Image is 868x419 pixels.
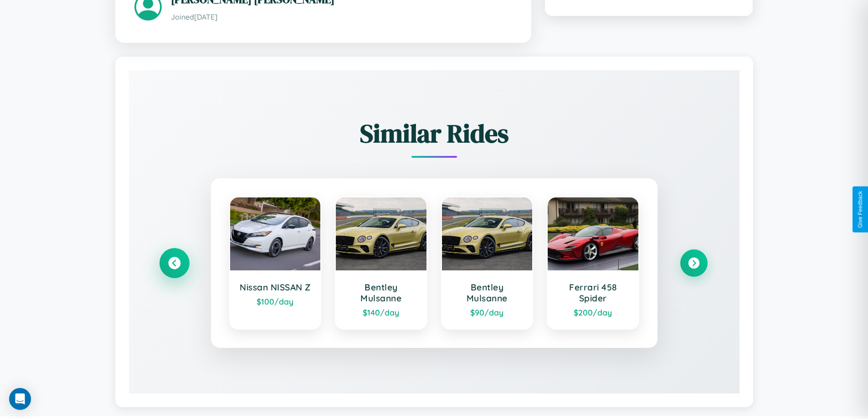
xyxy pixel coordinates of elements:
div: $ 100 /day [239,296,312,306]
h3: Bentley Mulsanne [345,282,417,304]
h2: Similar Rides [161,116,708,151]
p: Joined [DATE] [171,10,512,24]
a: Nissan NISSAN Z$100/day [229,197,322,330]
h3: Bentley Mulsanne [451,282,524,304]
div: Give Feedback [857,191,863,228]
div: $ 90 /day [451,307,524,317]
div: $ 140 /day [345,307,417,317]
div: $ 200 /day [557,307,629,317]
a: Bentley Mulsanne$140/day [335,197,427,330]
h3: Ferrari 458 Spider [557,282,629,304]
a: Ferrari 458 Spider$200/day [547,197,639,330]
h3: Nissan NISSAN Z [239,282,312,293]
div: Open Intercom Messenger [9,388,31,410]
a: Bentley Mulsanne$90/day [441,197,534,330]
